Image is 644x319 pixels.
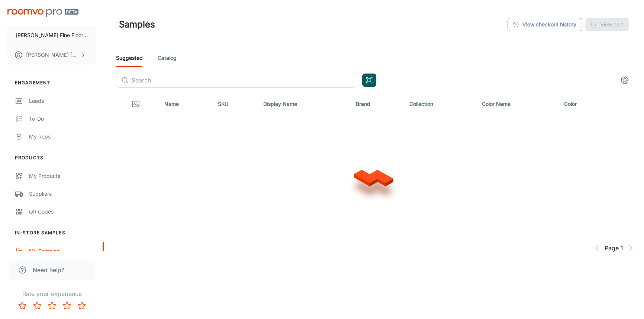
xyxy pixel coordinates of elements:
[212,94,257,114] th: SKU
[350,94,403,114] th: Brand
[29,115,96,123] div: To-do
[362,74,376,87] button: Open QR code scanner
[558,94,608,114] th: Color
[7,9,78,17] img: Roomvo PRO Beta
[26,51,78,59] p: [PERSON_NAME] [PERSON_NAME]
[33,266,64,274] span: Need help?
[29,190,96,198] div: Suppliers
[158,49,177,67] a: Catalog
[257,94,350,114] th: Display Name
[132,73,356,88] input: Search
[158,94,212,114] th: Name
[119,18,155,31] h1: Samples
[59,298,74,313] button: Rate 4 star
[74,298,89,313] button: Rate 5 star
[476,94,558,114] th: Color Name
[6,289,98,298] p: Rate your experience
[403,94,476,114] th: Collection
[29,97,96,105] div: Leads
[617,73,632,88] button: settings
[30,298,45,313] button: Rate 2 star
[29,133,96,141] div: My Reps
[16,31,88,39] p: [PERSON_NAME] Fine Floors, Inc
[131,100,140,108] svg: Thumbnail
[7,26,96,45] button: [PERSON_NAME] Fine Floors, Inc
[15,298,30,313] button: Rate 1 star
[29,247,96,255] div: My Samples
[45,298,59,313] button: Rate 3 star
[7,45,96,65] button: [PERSON_NAME] [PERSON_NAME]
[29,208,96,216] div: QR Codes
[508,18,582,31] a: View checkout history
[116,49,143,67] a: Suggested
[605,244,623,253] span: Page 1
[29,172,96,180] div: My Products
